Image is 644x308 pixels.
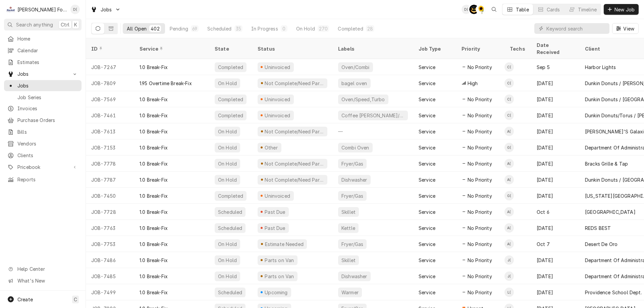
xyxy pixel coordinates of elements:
span: Calendar [17,47,78,54]
div: Combi Oven [341,144,370,151]
div: [DATE] [531,91,580,107]
div: Chris Branca (99)'s Avatar [504,111,514,120]
div: On Hold [217,176,237,183]
div: — [333,123,413,139]
div: Skillet [341,257,356,264]
span: No Priority [468,273,492,280]
div: Service [419,289,435,296]
div: Andy Christopoulos (121)'s Avatar [504,223,514,233]
div: On Hold [217,128,237,135]
div: Fryer/Gas [341,241,364,248]
div: Derek Testa (81)'s Avatar [462,5,471,14]
div: JOB-7787 [86,172,134,188]
span: No Priority [468,112,492,119]
div: Uninvoiced [264,192,291,199]
div: Completed [217,64,244,71]
div: On Hold [217,273,237,280]
div: AT [469,5,479,14]
span: K [74,21,77,28]
div: C( [504,78,514,88]
span: Jobs [17,70,68,77]
div: Chris Branca (99)'s Avatar [504,62,514,72]
a: Go to Jobs [4,68,82,79]
span: No Priority [468,176,492,183]
span: No Priority [468,144,492,151]
div: Completed [217,112,244,119]
div: Service [140,45,203,52]
div: Scheduled [217,225,243,232]
div: G( [504,143,514,152]
div: Estimate Needed [264,241,304,248]
div: Gabe Collazo (127)'s Avatar [504,143,514,152]
div: Service [419,192,435,199]
div: 1.0 Break-Fix [140,176,168,183]
div: 270 [319,25,328,32]
div: [DATE] [531,107,580,123]
a: Reports [4,174,82,185]
div: Andy Christopoulos (121)'s Avatar [504,127,514,136]
div: Andy Christopoulos (121)'s Avatar [504,175,514,184]
span: No Priority [468,160,492,167]
div: Pending [170,25,188,32]
div: Skillet [341,208,356,215]
div: Oct 7 [531,236,580,252]
div: JOB-7809 [86,75,134,91]
span: No Priority [468,225,492,232]
a: Jobs [4,80,82,91]
div: [GEOGRAPHIC_DATA] [585,208,636,215]
a: Go to What's New [4,275,82,286]
div: 1.0 Break-Fix [140,128,168,135]
div: On Hold [217,257,237,264]
div: 1.0 Break-Fix [140,273,168,280]
span: No Priority [468,128,492,135]
button: New Job [604,4,639,15]
div: Warmer [341,289,359,296]
span: New Job [613,6,636,13]
div: D( [70,5,80,14]
div: Service [419,64,435,71]
div: A( [504,223,514,233]
div: [DATE] [531,75,580,91]
div: In Progress [251,25,278,32]
div: M [6,5,15,14]
span: Search anything [16,21,53,28]
div: On Hold [217,80,237,87]
div: Service [419,273,435,280]
div: D( [462,5,471,14]
span: Vendors [17,140,78,147]
div: Bracks Grille & Tap [585,160,628,167]
div: L( [504,288,514,297]
div: 1.0 Break-Fix [140,160,168,167]
a: Purchase Orders [4,115,82,126]
div: JOB-7728 [86,204,134,220]
div: Other [264,144,279,151]
div: Parts on Van [264,257,295,264]
span: Estimates [17,59,78,66]
div: Cards [547,6,560,13]
div: Derek Testa (81)'s Avatar [70,5,80,14]
div: 1.0 Break-Fix [140,64,168,71]
div: Fryer/Gas [341,192,364,199]
div: Marshall Food Equipment Service's Avatar [6,5,15,14]
div: A( [504,239,514,249]
span: Purchase Orders [17,117,78,124]
div: bagel oven [341,80,368,87]
div: Labels [338,45,408,52]
div: Completed [217,192,244,199]
div: Timeline [578,6,597,13]
div: Kettle [341,225,356,232]
div: Techs [510,45,526,52]
div: Service [419,160,435,167]
div: Past Due [264,208,286,215]
div: Priority [462,45,498,52]
div: 1.0 Break-Fix [140,112,168,119]
div: [DATE] [531,123,580,139]
div: A( [504,127,514,136]
div: Dishwasher [341,273,368,280]
div: J( [504,255,514,265]
div: Service [419,176,435,183]
div: Not Complete/Need Parts [264,80,325,87]
a: Vendors [4,138,82,149]
div: JOB-7569 [86,91,134,107]
div: James Lunney (128)'s Avatar [504,255,514,265]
